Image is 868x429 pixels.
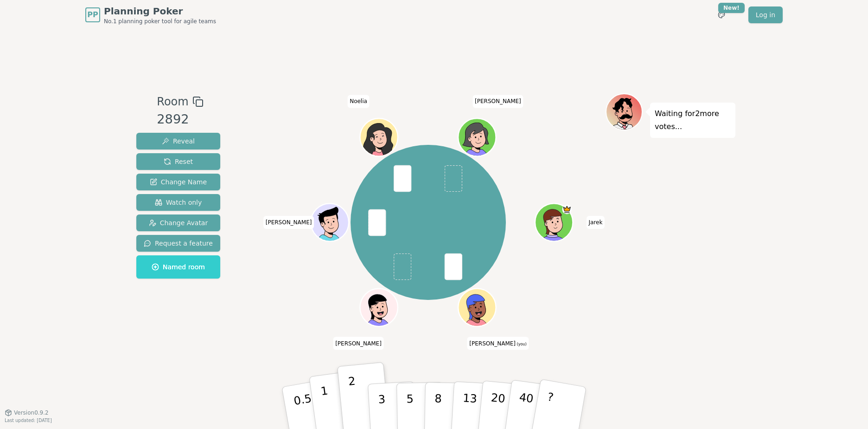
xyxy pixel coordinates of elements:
[162,136,195,146] span: Reveal
[586,216,605,229] span: Click to change your name
[104,18,216,25] span: No.1 planning poker tool for agile teams
[150,177,207,187] span: Change Name
[104,5,216,18] span: Planning Poker
[136,255,220,279] button: Named room
[164,157,193,166] span: Reset
[136,174,220,190] button: Change Name
[472,95,523,108] span: Click to change your name
[87,9,98,20] span: PP
[14,409,49,416] span: Version 0.9.2
[348,375,360,425] p: 2
[713,6,730,23] button: New!
[157,110,203,129] div: 2892
[152,262,205,272] span: Named room
[85,5,216,25] a: PPPlanning PokerNo.1 planning poker tool for agile teams
[144,239,213,248] span: Request a feature
[467,337,529,350] span: Click to change your name
[136,153,220,170] button: Reset
[157,93,188,110] span: Room
[562,205,572,214] span: Jarek is the host
[748,6,783,23] a: Log in
[155,198,202,207] span: Watch only
[460,290,495,325] button: Click to change your avatar
[149,218,208,227] span: Change Avatar
[5,409,49,416] button: Version0.9.2
[347,95,370,108] span: Click to change your name
[655,107,731,133] p: Waiting for 2 more votes...
[718,3,745,13] div: New!
[136,133,220,149] button: Reveal
[5,418,52,423] span: Last updated: [DATE]
[136,194,220,211] button: Watch only
[263,216,314,229] span: Click to change your name
[136,235,220,252] button: Request a feature
[516,342,527,346] span: (you)
[136,214,220,231] button: Change Avatar
[333,337,384,350] span: Click to change your name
